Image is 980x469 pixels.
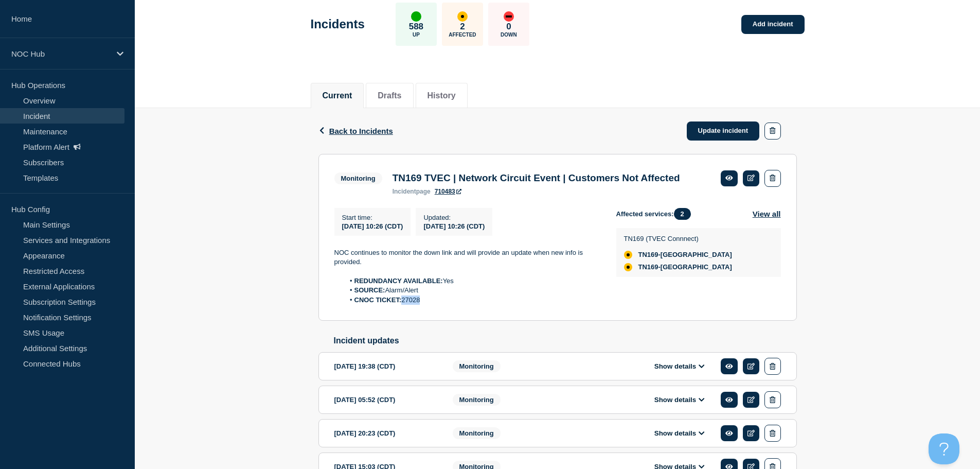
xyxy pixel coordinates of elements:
button: Drafts [378,91,401,100]
div: affected [624,263,632,271]
span: TN169-[GEOGRAPHIC_DATA] [638,251,732,259]
span: incident [393,188,416,195]
strong: REDUNDANCY AVAILABLE: [354,277,443,285]
h3: TN169 TVEC | Network Circuit Event | Customers Not Affected [393,172,680,184]
p: Updated : [423,214,485,221]
div: [DATE] 05:52 (CDT) [334,391,437,408]
div: affected [457,11,468,22]
p: Start time : [342,214,403,221]
span: [DATE] 10:26 (CDT) [342,222,403,230]
li: Alarm/Alert [344,286,600,295]
span: Affected services: [616,208,696,220]
p: 0 [506,22,511,32]
p: NOC Hub [11,49,110,58]
span: Back to Incidents [329,127,393,135]
button: Current [323,91,352,100]
div: [DATE] 20:23 (CDT) [334,425,437,442]
iframe: Help Scout Beacon - Open [929,433,959,464]
div: [DATE] 19:38 (CDT) [334,358,437,375]
div: down [504,11,514,22]
div: affected [624,251,632,259]
a: Update incident [687,121,760,141]
a: Add incident [741,15,805,34]
h1: Incidents [311,17,365,31]
strong: SOURCE: [354,286,385,294]
p: Affected [449,32,476,38]
div: up [411,11,421,22]
span: 2 [674,208,691,220]
p: 2 [460,22,465,32]
li: Yes [344,276,600,286]
button: Show details [651,395,708,404]
button: View all [753,208,781,220]
button: History [427,91,456,100]
button: Back to Incidents [318,127,393,135]
p: page [393,188,431,195]
button: Show details [651,362,708,371]
span: Monitoring [334,172,382,184]
p: 588 [409,22,423,32]
p: Up [413,32,420,38]
a: 710483 [435,188,461,195]
span: TN169-[GEOGRAPHIC_DATA] [638,263,732,271]
h2: Incident updates [334,336,797,345]
li: 27028 [344,296,600,305]
div: [DATE] 10:26 (CDT) [423,221,485,230]
button: Show details [651,429,708,438]
span: Monitoring [453,427,501,439]
span: Monitoring [453,360,501,372]
span: Monitoring [453,394,501,406]
strong: CNOC TICKET: [354,296,402,304]
p: Down [501,32,517,38]
p: NOC continues to monitor the down link and will provide an update when new info is provided. [334,248,600,267]
p: TN169 (TVEC Connnect) [624,235,732,242]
